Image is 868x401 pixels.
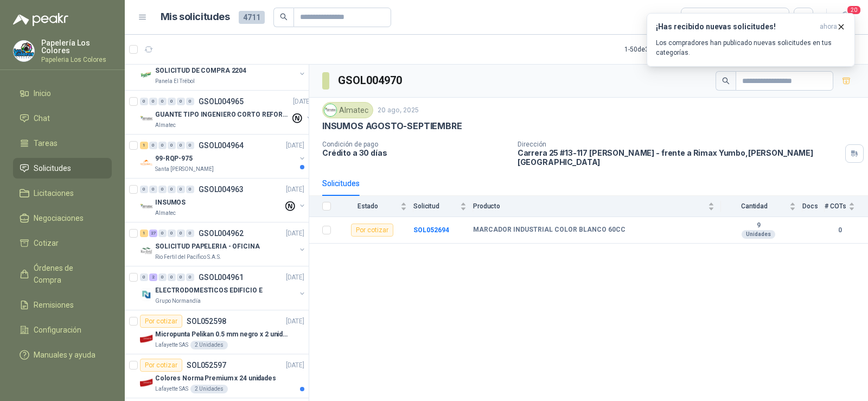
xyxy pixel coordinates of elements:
p: [DATE] [286,184,304,195]
a: Inicio [13,83,112,104]
p: Lafayette SAS [155,341,188,349]
span: search [280,13,288,21]
th: Docs [802,196,825,217]
div: 1 - 50 de 3004 [624,41,695,58]
div: Almatec [322,102,373,118]
div: 0 [140,273,148,281]
span: Inicio [34,87,51,99]
div: 1 [140,142,148,149]
p: Micropunta Pelikan 0.5 mm negro x 2 unidades [155,329,290,340]
p: Grupo Normandía [155,297,201,305]
p: SOLICITUD DE COMPRA 2204 [155,66,246,76]
p: Rio Fertil del Pacífico S.A.S. [155,253,221,262]
a: Por cotizarSOL052597[DATE] Company LogoColores Norma Premium x 24 unidadesLafayette SAS2 Unidades [125,354,309,398]
img: Company Logo [140,288,153,301]
div: 2 Unidades [190,341,228,349]
a: 0 0 0 0 0 0 GSOL004965[DATE] Company LogoGUANTE TIPO INGENIERO CORTO REFORZADOAlmatec [140,95,314,130]
p: Panela El Trébol [155,77,195,86]
p: GSOL004963 [199,186,244,193]
div: 0 [186,98,194,105]
img: Company Logo [140,332,153,345]
a: 1 27 0 0 0 0 GSOL004962[DATE] Company LogoSOLICITUD PAPELERIA - OFICINARio Fertil del Pacífico S.... [140,227,307,262]
div: 0 [168,142,176,149]
div: 0 [177,98,185,105]
a: SOL052694 [413,226,449,234]
img: Company Logo [140,112,153,125]
div: 0 [149,98,157,105]
span: Chat [34,112,50,124]
div: 0 [149,142,157,149]
img: Logo peakr [13,13,68,26]
p: Almatec [155,121,176,130]
div: Por cotizar [351,224,393,237]
p: GSOL004961 [199,273,244,281]
div: 0 [186,230,194,237]
div: 0 [177,142,185,149]
span: Licitaciones [34,187,74,199]
img: Company Logo [140,376,153,389]
p: GUANTE TIPO INGENIERO CORTO REFORZADO [155,110,290,120]
img: Company Logo [140,68,153,81]
span: # COTs [825,202,846,210]
span: Solicitudes [34,162,71,174]
p: Almatec [155,209,176,218]
button: 20 [835,8,855,27]
p: [DATE] [286,272,304,283]
span: 20 [846,5,861,15]
p: [DATE] [286,316,304,327]
div: 1 [140,230,148,237]
a: 0 2 0 0 0 0 GSOL004961[DATE] Company LogoELECTRODOMESTICOS EDIFICIO EGrupo Normandía [140,271,307,305]
div: 0 [158,142,167,149]
p: [DATE] [293,97,311,107]
a: 0 0 0 0 0 0 GSOL004963[DATE] Company LogoINSUMOSAlmatec [140,183,307,218]
p: GSOL004964 [199,142,244,149]
a: Licitaciones [13,183,112,203]
a: Manuales y ayuda [13,345,112,365]
span: Solicitud [413,202,458,210]
p: SOL052597 [187,361,226,369]
h3: ¡Has recibido nuevas solicitudes! [656,22,815,31]
p: Los compradores han publicado nuevas solicitudes en tus categorías. [656,38,846,58]
div: 2 Unidades [190,385,228,393]
p: Carrera 25 #13-117 [PERSON_NAME] - frente a Rimax Yumbo , [PERSON_NAME][GEOGRAPHIC_DATA] [518,148,841,167]
div: 0 [177,186,185,193]
div: 0 [158,186,167,193]
img: Company Logo [140,244,153,257]
div: 2 [149,273,157,281]
div: 0 [168,98,176,105]
div: 0 [149,186,157,193]
div: 0 [140,98,148,105]
span: Cotizar [34,237,59,249]
div: 0 [186,186,194,193]
p: Condición de pago [322,141,509,148]
span: Tareas [34,137,58,149]
div: 0 [158,98,167,105]
p: GSOL004962 [199,230,244,237]
div: Todas [688,11,711,23]
span: search [722,77,730,85]
img: Company Logo [14,41,34,61]
div: Por cotizar [140,315,182,328]
a: Solicitudes [13,158,112,179]
p: Lafayette SAS [155,385,188,393]
th: Producto [473,196,721,217]
th: # COTs [825,196,868,217]
div: Unidades [742,230,775,239]
img: Company Logo [140,200,153,213]
p: GSOL004965 [199,98,244,105]
div: 27 [149,230,157,237]
span: Estado [337,202,398,210]
div: 0 [168,230,176,237]
a: Remisiones [13,295,112,315]
b: 9 [721,221,796,230]
div: 0 [186,142,194,149]
div: 0 [186,273,194,281]
button: ¡Has recibido nuevas solicitudes!ahora Los compradores han publicado nuevas solicitudes en tus ca... [647,13,855,67]
span: Órdenes de Compra [34,262,101,286]
span: Configuración [34,324,81,336]
th: Solicitud [413,196,473,217]
img: Company Logo [140,156,153,169]
a: Órdenes de Compra [13,258,112,290]
span: Manuales y ayuda [34,349,95,361]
